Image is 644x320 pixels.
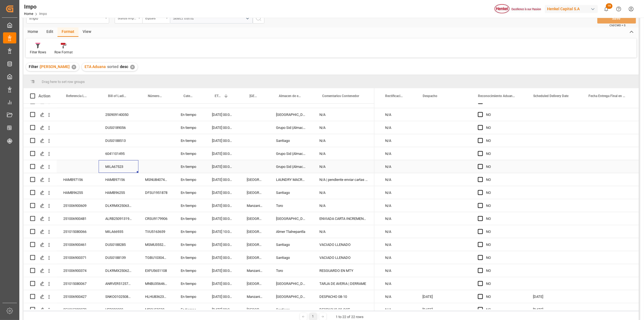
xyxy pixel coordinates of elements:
div: [DATE] 00:00:00 [205,277,240,290]
div: MSMU3552118 [138,238,174,251]
div: N/A [378,264,416,277]
div: 251006900609 [57,199,99,212]
div: View [78,27,95,37]
div: NO [486,303,520,316]
div: [DATE] 00:00:00 [205,121,240,134]
span: 16 [606,3,613,9]
span: Reconocimiento Aduanero [478,94,515,98]
div: En tiempo [174,238,205,251]
div: [DATE] [527,303,582,316]
div: Edit [42,27,57,37]
div: NO [486,173,520,186]
div: [GEOGRAPHIC_DATA] [240,186,269,199]
span: Bill of Lading Number [108,94,127,98]
div: [DATE] 00:00:00 [205,303,240,316]
div: [GEOGRAPHIC_DATA] [240,303,269,316]
div: N/A [378,238,416,251]
div: NO [486,212,520,225]
div: Press SPACE to select this row. [23,121,374,134]
span: Categoría [183,94,194,98]
div: Press SPACE to select this row. [23,199,374,212]
span: desc [120,64,128,69]
div: DUS0189056 [99,121,138,134]
div: Toro [269,199,313,212]
div: [DATE] 00:00:00 [205,238,240,251]
div: N/A [378,108,416,121]
button: open menu [115,13,142,24]
div: N/A | pendiente enviar cartas actualizadas [313,173,374,186]
button: open menu [170,13,253,24]
div: En tiempo [174,277,205,290]
span: [PERSON_NAME] [40,64,70,69]
div: N/A [378,134,416,147]
div: [DATE] 00:00:00 [205,160,240,173]
div: N/A [313,186,374,199]
span: Fecha Entrega Final en [GEOGRAPHIC_DATA] [588,94,625,98]
div: N/A [378,147,416,160]
div: N/A [313,121,374,134]
div: SNKO010250808399 [99,290,138,303]
div: DUS0188513 [99,134,138,147]
div: VACIADO LLENADO [313,238,374,251]
div: Grupo Sid (Almacenaje y Distribucion AVIOR) [269,147,313,160]
div: Toro [269,264,313,277]
div: MILA66935 [99,225,138,238]
span: Despacho [423,94,437,98]
div: En tiempo [174,147,205,160]
div: Impo [24,2,47,11]
div: EXFU5651108 [138,264,174,277]
div: NO [486,277,520,290]
div: N/A [378,290,416,303]
img: Henkel%20logo.jpg_1689854090.jpg [495,4,541,14]
div: VACIADO LLENADO [313,251,374,264]
div: MSNU8407435 [138,173,174,186]
div: [GEOGRAPHIC_DATA] [269,290,313,303]
button: Help Center [613,3,625,15]
div: NO [486,121,520,134]
div: N/A [313,108,374,121]
div: N/A [378,225,416,238]
div: En tiempo [174,108,205,121]
div: RESGUARDO EN MTY [313,264,374,277]
span: ETA Aduana [85,64,106,69]
div: En tiempo [174,160,205,173]
div: MNBU3564667 [138,277,174,290]
div: N/A [313,199,374,212]
div: [GEOGRAPHIC_DATA] [269,108,313,121]
div: [DATE] 00:00:00 [205,199,240,212]
div: 251006900481 [57,212,99,225]
div: NO [486,108,520,121]
div: Press SPACE to select this row. [23,251,374,264]
div: NO [486,186,520,199]
div: N/A [378,251,416,264]
div: NO [486,251,520,264]
div: DUS0188139 [99,251,138,264]
div: En tiempo [174,186,205,199]
div: Santiago [269,134,313,147]
button: Save [597,13,636,24]
button: show 16 new notifications [600,3,613,15]
span: [GEOGRAPHIC_DATA] - Locode [249,94,258,98]
div: 250909140050 [99,108,138,121]
span: Almacen de entrega [279,94,301,98]
div: Action [38,93,50,98]
div: 6041101495 [99,147,138,160]
div: Press SPACE to select this row. [23,186,374,199]
div: N/A [313,147,374,160]
div: 251015080073 [57,303,99,316]
div: [DATE] 00:00:00 [205,251,240,264]
div: N/A [313,160,374,173]
div: [DATE] 00:00:00 [205,134,240,147]
button: open menu [142,13,170,24]
div: HLHU8362337 [138,290,174,303]
div: DUS0188285 [99,238,138,251]
div: En tiempo [174,264,205,277]
div: VER280299 [99,303,138,316]
span: Número de Contenedor [148,94,162,98]
div: TGBU1030411 [138,251,174,264]
div: N/A [378,199,416,212]
div: DFSU1951878 [138,186,174,199]
span: Drag here to set row groups [42,80,85,84]
span: sorted [107,64,119,69]
div: En tiempo [174,134,205,147]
